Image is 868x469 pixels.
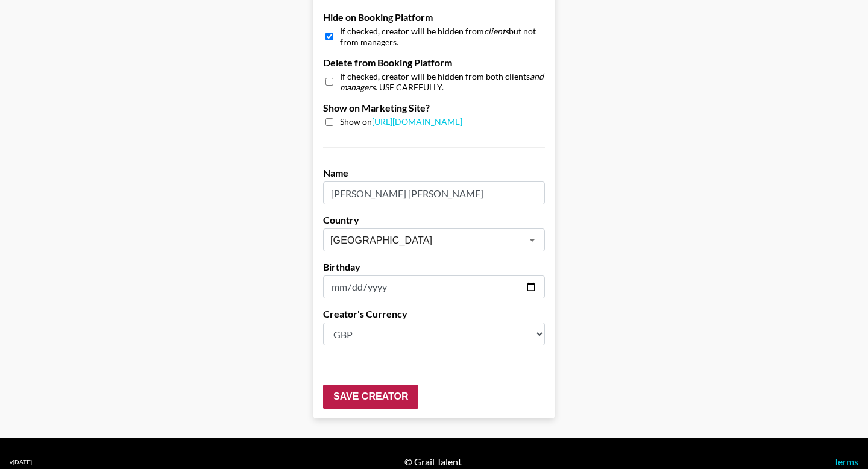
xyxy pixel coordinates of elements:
[340,71,544,92] em: and managers
[484,26,509,36] em: clients
[323,167,545,179] label: Name
[323,308,545,320] label: Creator's Currency
[834,456,858,467] a: Terms
[323,102,545,114] label: Show on Marketing Site?
[372,116,462,127] a: [URL][DOMAIN_NAME]
[323,214,545,226] label: Country
[10,458,32,466] div: v [DATE]
[323,385,418,409] input: Save Creator
[340,26,545,47] span: If checked, creator will be hidden from but not from managers.
[404,456,462,468] div: © Grail Talent
[340,71,545,92] span: If checked, creator will be hidden from both clients . USE CAREFULLY.
[340,116,462,128] span: Show on
[323,261,545,273] label: Birthday
[323,11,545,24] label: Hide on Booking Platform
[323,57,545,69] label: Delete from Booking Platform
[524,231,541,248] button: Open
